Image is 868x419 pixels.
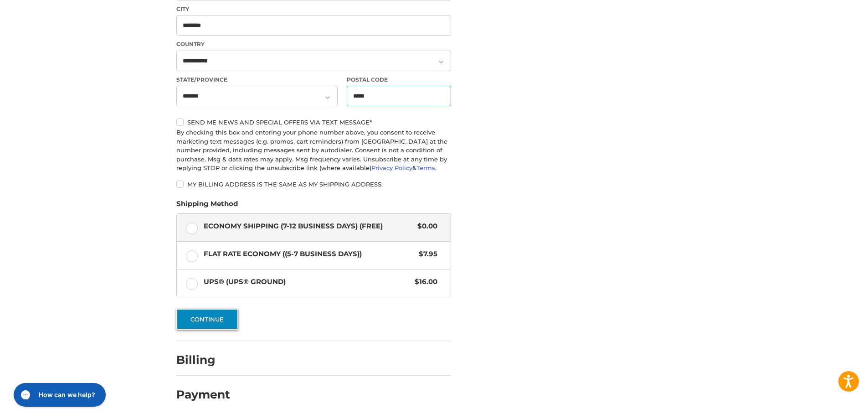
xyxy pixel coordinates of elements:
a: Privacy Policy [371,164,412,171]
span: $0.00 [413,221,437,232]
legend: Shipping Method [176,199,238,213]
label: City [176,5,451,13]
div: By checking this box and entering your phone number above, you consent to receive marketing text ... [176,128,451,173]
label: Country [176,40,451,48]
label: Postal Code [347,76,452,84]
span: Economy Shipping (7-12 Business Days) (Free) [204,221,413,232]
label: Send me news and special offers via text message* [176,119,451,126]
iframe: Google Customer Reviews [793,394,868,419]
label: State/Province [176,76,338,84]
button: Continue [176,309,238,330]
h2: Billing [176,353,230,367]
a: Terms [416,164,435,171]
span: $7.95 [414,249,437,259]
iframe: Gorgias live chat messenger [9,380,108,410]
label: My billing address is the same as my shipping address. [176,181,451,188]
span: UPS® (UPS® Ground) [204,277,411,287]
span: $16.00 [410,277,437,287]
span: Flat Rate Economy ((5-7 Business Days)) [204,249,415,259]
h2: Payment [176,388,230,402]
